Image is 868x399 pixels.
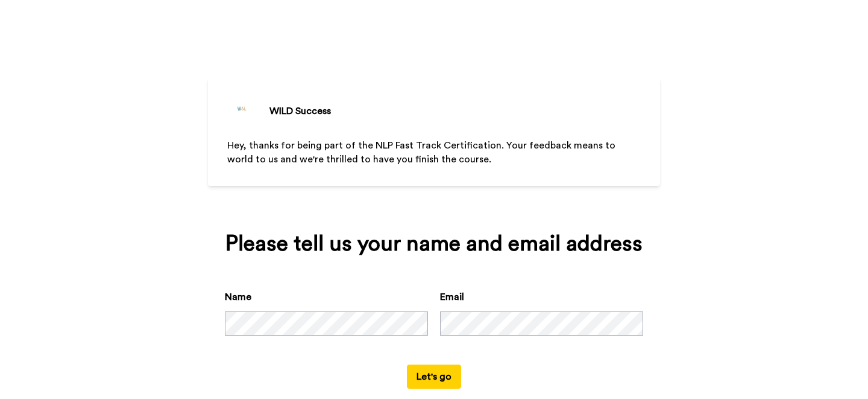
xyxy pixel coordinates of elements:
span: Hey, thanks for being part of the NLP Fast Track Certification. Your feedback means to world to u... [227,141,618,164]
label: Name [225,290,251,304]
label: Email [440,290,464,304]
button: Let's go [407,365,461,389]
div: Please tell us your name and email address [225,232,643,256]
div: WILD Success [269,104,331,118]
